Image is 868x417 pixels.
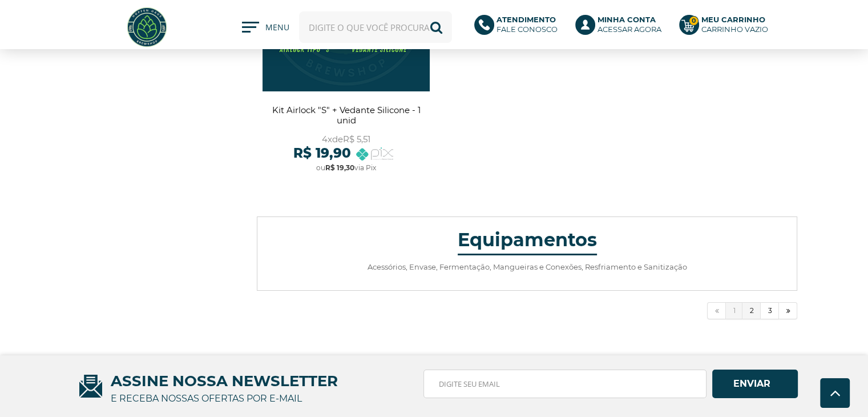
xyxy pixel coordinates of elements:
[126,6,168,49] img: Hopfen Haus BrewShop
[742,302,761,319] a: 2
[761,302,779,319] a: 3
[458,234,597,255] h4: Equipamentos
[597,15,661,34] p: Acessar agora
[421,11,452,43] button: Buscar
[701,15,765,24] b: Meu Carrinho
[474,15,564,40] a: AtendimentoFale conosco
[712,370,798,398] button: Assinar
[496,15,556,24] b: Atendimento
[111,390,302,407] p: e receba nossas ofertas por e-mail
[242,22,288,33] button: MENU
[575,15,668,40] a: Minha ContaAcessar agora
[597,15,656,24] b: Minha Conta
[726,302,742,319] a: 1
[689,16,699,26] strong: 0
[299,11,452,43] input: Digite o que você procura
[423,370,706,398] input: Digite seu email
[269,261,785,273] p: Acessórios, Envase, Fermentação, Mangueiras e Conexões, Resfriamento e Sanitização
[71,364,798,398] span: ASSINE NOSSA NEWSLETTER
[265,22,288,39] span: MENU
[701,25,768,34] div: Carrinho Vazio
[496,15,558,34] p: Fale conosco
